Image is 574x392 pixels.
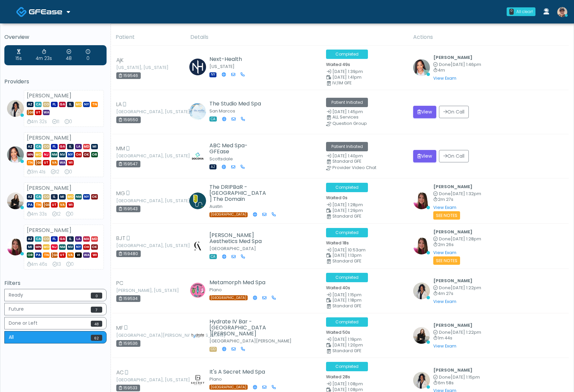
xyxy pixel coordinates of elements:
[116,66,153,70] small: [US_STATE], [US_STATE]
[43,102,50,107] span: CO
[29,8,62,15] img: Docovia
[15,49,22,62] div: 15s
[433,198,481,202] small: 2m 27s
[91,102,98,107] span: TN
[433,330,481,335] small: Completed at
[209,156,233,162] small: Scottsdale
[433,381,480,385] small: 6m 58s
[433,237,481,241] small: Completed at
[43,144,50,149] span: CO
[27,252,34,258] span: OR
[35,110,42,115] span: UT
[433,211,460,220] small: See Notes
[189,327,206,344] img: Michelle Kimble
[27,92,71,99] strong: [PERSON_NAME]
[326,362,368,371] span: Completed
[209,56,250,62] h5: Next-Health
[116,289,153,293] small: [PERSON_NAME], [US_STATE]
[83,102,90,107] span: NY
[516,9,533,15] div: All clear!
[27,134,71,142] strong: [PERSON_NAME]
[326,195,347,201] small: Waited 0s
[433,375,480,380] small: Completed at
[433,243,481,247] small: 2m 26s
[59,236,66,242] span: GA
[332,259,411,263] div: Standard GFE
[433,286,481,290] small: Completed at
[209,204,222,209] small: Austin
[439,62,451,67] span: Done
[75,252,82,258] span: VI
[35,160,42,165] span: [GEOGRAPHIC_DATA]
[27,211,47,218] div: 4m 33s
[326,98,368,107] span: Patient Initiated
[116,56,124,64] span: AjK
[27,236,34,242] span: AZ
[326,248,405,252] small: Date Created
[209,232,268,244] h5: [PERSON_NAME] Aesthetics Med Spa
[332,336,362,342] span: [DATE] 1:19pm
[51,152,58,157] span: NM
[67,252,74,258] span: VA
[4,317,107,329] button: Done or Left48
[59,102,66,107] span: GA
[116,206,140,212] div: 159543
[51,202,58,208] span: UT
[27,160,34,165] span: TN
[7,146,24,163] img: Jennifer Ekeh
[59,252,66,258] span: UT
[66,261,74,268] div: 0
[433,55,472,60] b: [PERSON_NAME]
[116,100,122,108] span: LA
[116,385,140,391] div: 159533
[326,228,368,237] span: Completed
[16,1,70,22] a: Docovia
[433,68,481,73] small: 4m
[326,293,405,297] small: Date Created
[189,103,206,120] img: Alex Sarovsky
[186,29,409,46] th: Details
[36,49,52,62] div: 4m 23s
[35,236,42,242] span: CA
[91,293,102,299] span: 0
[189,148,206,165] img: Trevor Hazen
[27,184,71,192] strong: [PERSON_NAME]
[209,347,217,352] span: CO
[326,209,405,213] small: Scheduled Time
[51,160,58,165] span: VA
[27,102,34,107] span: AZ
[53,261,61,268] div: 13
[51,236,58,242] span: FL
[209,143,268,155] h5: ABC Med Spa- GFEase
[433,192,481,196] small: Completed at
[83,236,90,242] span: MA
[75,144,82,149] span: LA
[326,70,405,74] small: Date Created
[116,116,141,123] div: 159550
[209,246,256,251] small: [GEOGRAPHIC_DATA]
[35,144,42,149] span: CA
[4,289,107,301] button: Ready0
[27,261,47,268] div: 4m 46s
[43,236,50,242] span: CO
[326,253,405,258] small: Scheduled Time
[59,194,66,200] span: MI
[439,285,451,291] span: Done
[189,192,206,209] img: Michael Nelson
[413,327,430,344] img: Sydney Lundberg
[66,49,72,62] div: 48
[116,340,140,347] div: 159536
[209,295,248,300] span: [GEOGRAPHIC_DATA]
[332,342,363,348] span: [DATE] 1:20pm
[91,244,98,250] span: OK
[332,81,411,85] div: IV/IM GFE
[189,59,206,75] img: Kevin Peake
[67,144,74,149] span: IL
[27,194,34,200] span: AZ
[326,343,405,347] small: Scheduled Time
[43,244,50,250] span: MO
[326,62,350,67] small: Waited 49s
[433,278,472,284] b: [PERSON_NAME]
[91,321,102,327] span: 48
[209,254,217,259] span: CA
